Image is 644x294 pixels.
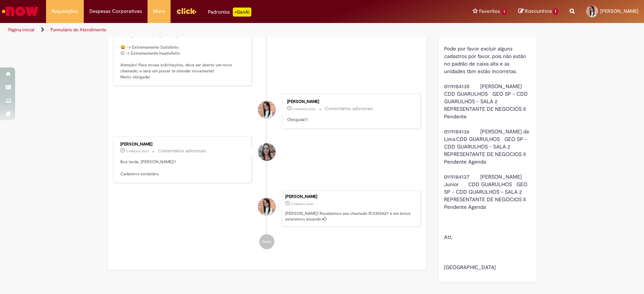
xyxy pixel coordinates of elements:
[1,4,40,19] img: ServiceNow
[553,8,558,15] span: 1
[287,117,413,123] p: Obrigada!!!
[518,8,558,15] a: Rascunhos
[291,202,314,206] span: 2 mês(es) atrás
[120,4,246,80] p: Olá! Estou encerrando seu chamado. Ao clicar em "Aceitar Solução" avalie meu atendimento na Pesqu...
[285,211,417,222] p: [PERSON_NAME]! Recebemos seu chamado R13355427 e em breve estaremos atuando.
[258,143,275,161] div: Lilian Goncalves Aguiar
[293,107,315,111] time: 05/08/2025 15:56:35
[479,8,500,15] span: Favoritos
[258,198,275,215] div: Camila Soares Cardoso
[120,142,246,147] div: [PERSON_NAME]
[158,148,206,154] small: Comentários adicionais
[113,190,421,227] li: Camila Soares Cardoso
[52,8,78,15] span: Requisições
[444,23,541,271] span: Boa tarde, Pode por favor excluir alguns cadastros por favor, pois não estão no padrão de caixa a...
[126,149,149,153] time: 05/08/2025 14:06:28
[285,194,417,199] div: [PERSON_NAME]
[126,149,149,153] span: 2 mês(es) atrás
[153,8,165,15] span: More
[89,8,142,15] span: Despesas Corporativas
[208,8,251,17] div: Padroniza
[325,106,373,112] small: Comentários adicionais
[120,159,246,177] p: Boa tarde, [PERSON_NAME]!!! Cadastros excluidos.
[258,101,275,118] div: Camila Soares Cardoso
[524,8,552,15] span: Rascunhos
[287,100,413,104] div: [PERSON_NAME]
[51,27,106,33] a: Formulário de Atendimento
[8,27,34,33] a: Página inicial
[6,23,424,37] ul: Trilhas de página
[176,5,197,17] img: click_logo_yellow_360x200.png
[233,8,251,17] p: +GenAi
[501,9,507,15] span: 1
[293,107,315,111] span: 2 mês(es) atrás
[291,202,314,206] time: 05/08/2025 13:34:39
[600,8,638,14] span: [PERSON_NAME]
